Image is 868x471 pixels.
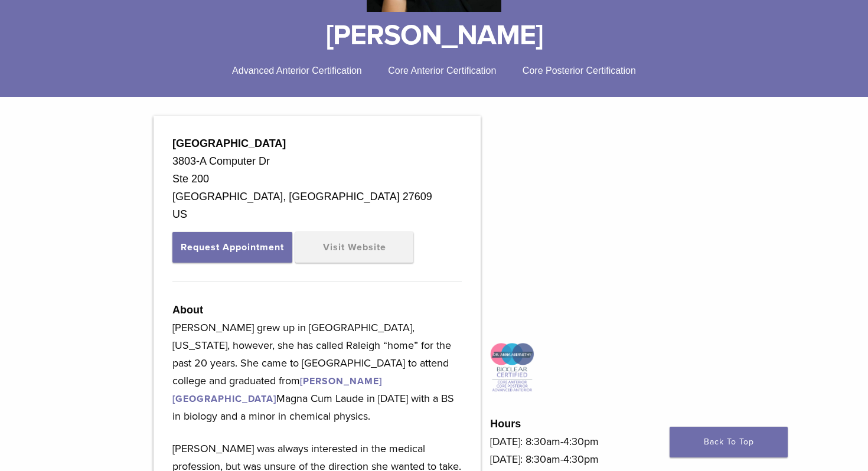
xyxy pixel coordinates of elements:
[172,170,462,188] div: Ste 200
[172,232,292,263] button: Request Appointment
[490,342,534,393] img: Icon
[172,152,462,170] div: 3803-A Computer Dr
[388,66,496,76] span: Core Anterior Certification
[295,232,413,263] a: Visit Website
[172,304,203,316] strong: About
[490,418,521,430] strong: Hours
[523,66,636,76] span: Core Posterior Certification
[172,138,286,149] strong: [GEOGRAPHIC_DATA]
[172,319,462,425] p: [PERSON_NAME] grew up in [GEOGRAPHIC_DATA], [US_STATE], however, she has called Raleigh “home” fo...
[18,21,850,50] h1: [PERSON_NAME]
[670,427,788,457] a: Back To Top
[172,188,462,223] div: [GEOGRAPHIC_DATA], [GEOGRAPHIC_DATA] 27609 US
[232,66,362,76] span: Advanced Anterior Certification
